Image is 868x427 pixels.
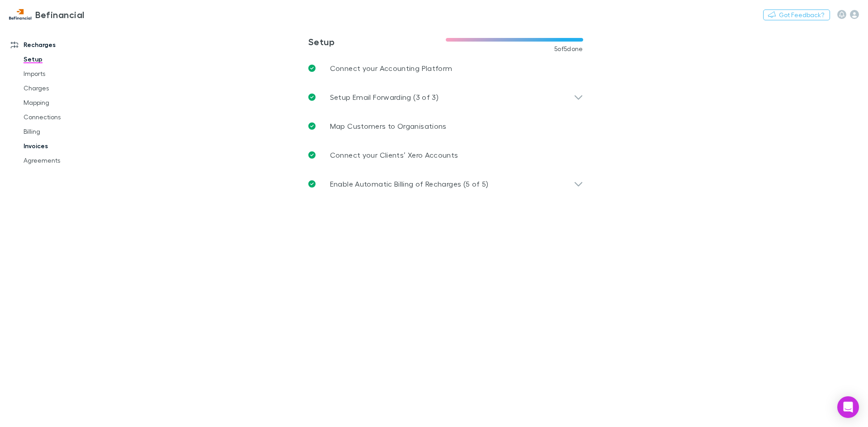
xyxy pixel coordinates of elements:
div: Open Intercom Messenger [837,396,859,418]
a: Invoices [14,139,122,153]
a: Map Customers to Organisations [301,112,590,141]
a: Connections [14,110,122,124]
a: Charges [14,81,122,95]
a: Mapping [14,95,122,110]
p: Connect your Clients’ Xero Accounts [330,150,458,160]
h3: Befinancial [35,9,85,20]
p: Setup Email Forwarding (3 of 3) [330,92,439,103]
a: Befinancial [4,4,90,25]
div: Enable Automatic Billing of Recharges (5 of 5) [301,169,590,198]
a: Imports [14,66,122,81]
a: Billing [14,124,122,139]
a: Recharges [2,38,122,52]
h3: Setup [308,36,446,47]
div: Setup Email Forwarding (3 of 3) [301,83,590,112]
button: Got Feedback? [763,9,830,20]
a: Setup [14,52,122,66]
a: Connect your Accounting Platform [301,54,590,83]
img: Befinancial's Logo [9,9,32,20]
p: Map Customers to Organisations [330,121,447,131]
a: Connect your Clients’ Xero Accounts [301,141,590,169]
p: Connect your Accounting Platform [330,63,453,74]
span: 5 of 5 done [554,45,583,52]
p: Enable Automatic Billing of Recharges (5 of 5) [330,178,489,189]
a: Agreements [14,153,122,168]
